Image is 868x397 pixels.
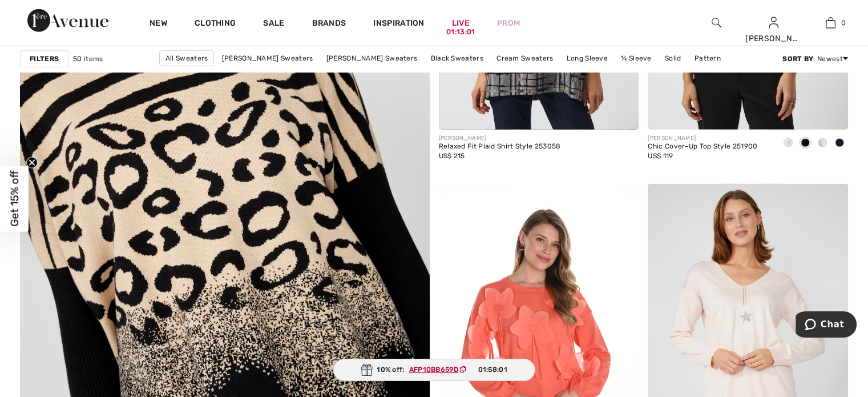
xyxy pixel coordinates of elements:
[802,16,858,30] a: 0
[373,18,424,30] span: Inspiration
[150,18,167,30] a: New
[782,54,848,64] div: : Newest
[491,51,559,66] a: Cream Sweaters
[478,364,507,375] span: 01:58:01
[73,54,103,64] span: 50 items
[780,134,797,153] div: Vanilla 30
[312,18,346,30] a: Brands
[797,134,814,153] div: Black
[769,16,778,30] img: My Info
[452,17,470,29] a: Live01:13:01
[333,359,535,381] div: 10% off:
[814,134,831,153] div: Moonstone
[439,134,561,143] div: [PERSON_NAME]
[361,364,372,376] img: Gift.svg
[648,152,673,160] span: US$ 119
[27,9,108,32] img: 1ère Avenue
[796,311,857,340] iframe: Opens a widget where you can chat to one of our agents
[648,143,757,151] div: Chic Cover-Up Top Style 251900
[615,51,657,66] a: ¾ Sleeve
[8,171,21,227] span: Get 15% off
[159,50,215,66] a: All Sweaters
[497,17,520,29] a: Prom
[745,33,801,45] div: [PERSON_NAME]
[30,54,59,64] strong: Filters
[425,51,489,66] a: Black Sweaters
[439,143,561,151] div: Relaxed Fit Plaid Shirt Style 253058
[769,17,778,28] a: Sign In
[439,152,465,160] span: US$ 215
[841,18,846,28] span: 0
[216,51,319,66] a: [PERSON_NAME] Sweaters
[446,27,475,38] div: 01:13:01
[409,366,458,374] ins: AFP10BB659D
[689,51,726,66] a: Pattern
[321,51,423,66] a: [PERSON_NAME] Sweaters
[826,16,835,30] img: My Bag
[263,18,284,30] a: Sale
[782,55,813,63] strong: Sort By
[831,134,848,153] div: Midnight Blue
[195,18,236,30] a: Clothing
[648,134,757,143] div: [PERSON_NAME]
[561,51,613,66] a: Long Sleeve
[712,16,721,30] img: search the website
[659,51,687,66] a: Solid
[26,157,38,168] button: Close teaser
